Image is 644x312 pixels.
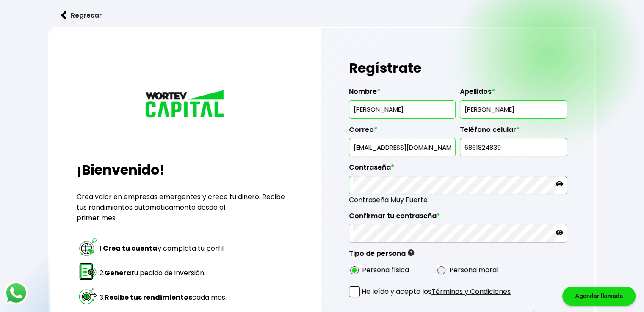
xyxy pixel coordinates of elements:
div: Agendar llamada [562,287,636,306]
a: flecha izquierdaRegresar [48,4,596,27]
button: Regresar [48,4,114,27]
strong: Genera [105,268,131,278]
a: Términos y Condiciones [431,287,511,296]
span: Contraseña Muy Fuerte [349,194,567,205]
input: 10 dígitos [464,138,563,156]
strong: Crea tu cuenta [103,244,158,253]
label: Confirmar tu contraseña [349,212,567,224]
img: gfR76cHglkPwleuBLjWdxeZVvX9Wp6JBDmjRYY8JYDQn16A2ICN00zLTgIroGa6qie5tIuWH7V3AapTKqzv+oMZsGfMUqL5JM... [408,249,414,256]
label: Apellidos [460,88,567,100]
td: 3. cada mes. [99,286,227,309]
td: 1. y completa tu perfil. [99,237,227,260]
label: Correo [349,126,456,138]
p: He leído y acepto los [362,286,511,297]
img: paso 3 [78,286,98,306]
img: flecha izquierda [61,11,67,20]
td: 2. tu pedido de inversión. [99,261,227,285]
label: Persona moral [449,265,498,275]
label: Tipo de persona [349,249,414,262]
h2: ¡Bienvenido! [77,160,294,180]
p: Crea valor en empresas emergentes y crece tu dinero. Recibe tus rendimientos automáticamente desd... [77,192,294,223]
img: logo_wortev_capital [143,89,228,120]
label: Teléfono celular [460,126,567,138]
img: paso 1 [78,237,98,257]
strong: Recibe tus rendimientos [105,293,192,302]
label: Contraseña [349,163,567,176]
label: Persona física [362,265,409,275]
img: paso 2 [78,262,98,282]
input: inversionista@gmail.com [353,138,452,156]
img: logos_whatsapp-icon.242b2217.svg [4,281,28,305]
h1: Regístrate [349,55,567,81]
label: Nombre [349,88,456,100]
